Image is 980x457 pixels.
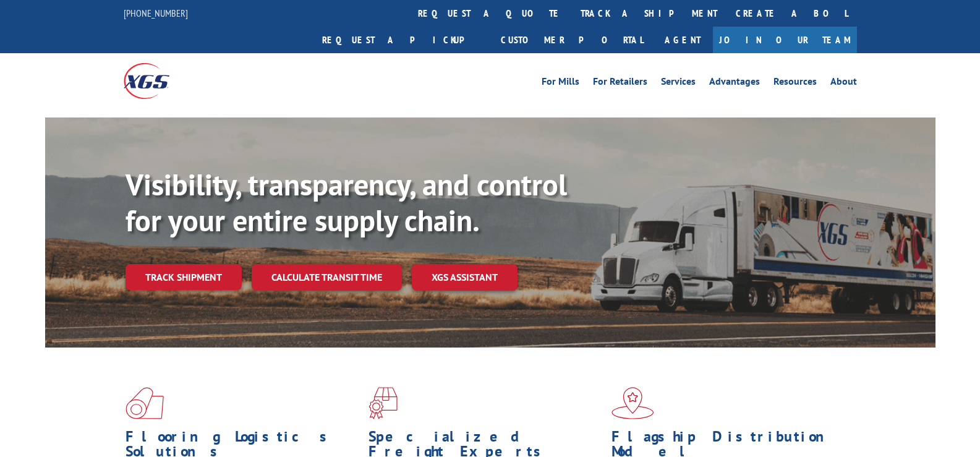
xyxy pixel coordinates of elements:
[773,77,817,90] a: Resources
[830,77,857,90] a: About
[709,77,760,90] a: Advantages
[713,27,857,53] a: Join Our Team
[313,27,492,53] a: Request a pickup
[126,165,567,239] b: Visibility, transparency, and control for your entire supply chain.
[124,7,188,19] a: [PHONE_NUMBER]
[593,77,647,90] a: For Retailers
[412,264,518,291] a: XGS ASSISTANT
[542,77,579,90] a: For Mills
[252,264,402,291] a: Calculate transit time
[492,27,652,53] a: Customer Portal
[369,387,398,419] img: xgs-icon-focused-on-flooring-red
[126,264,242,290] a: Track shipment
[661,77,696,90] a: Services
[652,27,713,53] a: Agent
[126,387,164,419] img: xgs-icon-total-supply-chain-intelligence-red
[611,387,654,419] img: xgs-icon-flagship-distribution-model-red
